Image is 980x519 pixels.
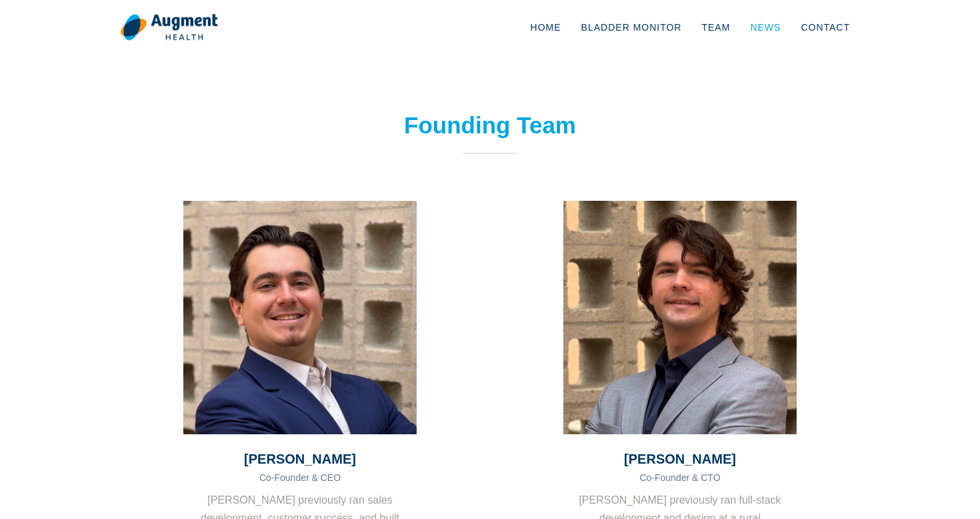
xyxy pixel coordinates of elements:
[310,111,670,139] h2: Founding Team
[571,5,692,49] a: Bladder Monitor
[259,472,341,483] span: Co-Founder & CEO
[740,5,791,49] a: News
[183,451,417,467] h3: [PERSON_NAME]
[120,13,218,41] img: logo
[691,5,740,49] a: Team
[563,201,797,434] img: Stephen Kalinsky Headshot
[563,451,797,467] h3: [PERSON_NAME]
[639,472,720,483] span: Co-Founder & CTO
[183,201,417,434] img: Jared Meyers Headshot
[521,5,571,49] a: Home
[791,5,860,49] a: Contact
